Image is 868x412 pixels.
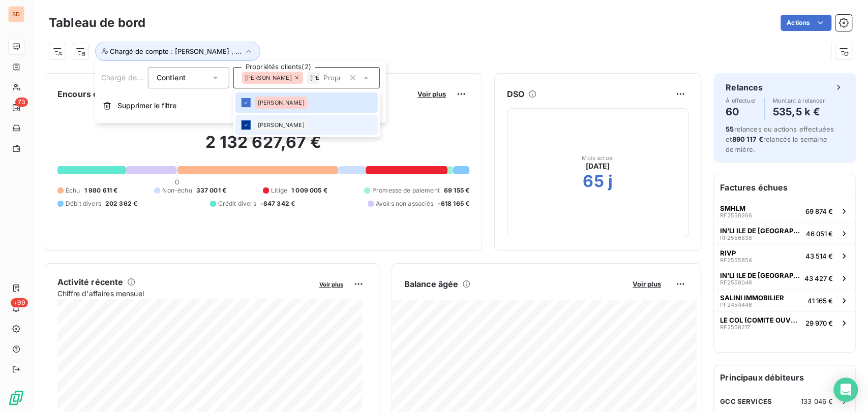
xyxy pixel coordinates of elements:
span: RF2558217 [720,324,750,330]
button: Actions [781,15,831,31]
span: À effectuer [726,98,756,104]
span: SALINI IMMOBILIER [720,294,784,302]
span: relances ou actions effectuées et relancés la semaine dernière. [726,125,834,153]
span: 1 980 611 € [84,186,118,195]
button: Voir plus [630,279,664,289]
span: Promesse de paiement [372,186,440,195]
span: Voir plus [319,281,343,288]
span: 890 117 € [732,135,763,143]
span: LE COL (COMITE OUVRIER DU LOGEMENT) [720,316,801,324]
span: RF2556838 [720,235,752,241]
span: Litige [271,186,287,195]
h2: j [608,171,613,192]
input: Propriétés clients [319,73,345,82]
span: SMHLM [720,204,745,212]
span: Avoirs non associés [376,199,434,208]
button: SALINI IMMOBILIERPF245444641 165 € [714,289,855,311]
span: [DATE] [586,161,610,171]
button: Voir plus [316,279,346,289]
span: 43 427 € [804,274,833,282]
h4: 60 [726,104,756,120]
span: 73 [15,98,28,107]
button: IN'LI ILE DE [GEOGRAPHIC_DATA]RF255804843 427 € [714,267,855,289]
span: 46 051 € [806,230,833,238]
span: RIVP [720,249,736,257]
span: RF2555854 [720,257,752,263]
button: Voir plus [414,89,449,99]
span: [PERSON_NAME] [310,75,357,81]
span: -618 165 € [437,199,469,208]
span: Voir plus [633,280,661,288]
span: Chiffre d'affaires mensuel [57,288,312,299]
button: IN'LI ILE DE [GEOGRAPHIC_DATA]RF255683846 051 € [714,222,855,244]
span: [PERSON_NAME] [258,122,305,128]
div: SD [8,6,24,22]
button: Chargé de compte : [PERSON_NAME] , ... [95,42,260,61]
span: PF2454446 [720,302,752,308]
button: SMHLMRF255826669 874 € [714,200,855,222]
span: 69 874 € [805,207,833,215]
span: 133 046 € [801,397,833,405]
button: Supprimer le filtre [95,94,386,117]
span: Crédit divers [218,199,256,208]
img: Logo LeanPay [8,390,24,406]
span: Supprimer le filtre [117,101,176,111]
h2: 2 132 627,67 € [57,132,469,163]
h6: Factures échues [714,175,855,200]
span: Non-échu [162,186,192,195]
h6: Relances [726,81,763,93]
span: IN'LI ILE DE [GEOGRAPHIC_DATA] [720,271,800,279]
span: 1 009 005 € [291,186,327,195]
div: Open Intercom Messenger [833,377,858,402]
span: 55 [726,125,734,133]
h6: Principaux débiteurs [714,365,855,390]
span: +99 [11,298,28,307]
span: 69 155 € [444,186,469,195]
span: 41 165 € [807,297,833,305]
span: IN'LI ILE DE [GEOGRAPHIC_DATA] [720,227,802,235]
h6: DSO [507,88,524,100]
span: RF2558048 [720,279,752,286]
h6: Encours client [57,88,115,100]
h6: Balance âgée [404,278,459,290]
span: GCC SERVICES [720,397,772,405]
span: -847 342 € [260,199,295,208]
span: Chargé de compte : [PERSON_NAME] , ... [110,47,242,55]
span: [PERSON_NAME] [258,100,305,106]
span: 202 362 € [105,199,137,208]
span: 29 970 € [805,319,833,327]
button: RIVPRF255585443 514 € [714,244,855,267]
h3: Tableau de bord [49,14,145,32]
span: RF2558266 [720,212,752,218]
span: [PERSON_NAME] [245,75,292,81]
span: Chargé de compte [101,73,165,82]
h6: Activité récente [57,276,123,288]
span: Mois actuel [582,155,614,161]
span: 43 514 € [805,252,833,260]
h2: 65 [583,171,604,192]
span: Montant à relancer [773,98,825,104]
button: LE COL (COMITE OUVRIER DU LOGEMENT)RF255821729 970 € [714,311,855,334]
span: 337 001 € [196,186,226,195]
h4: 535,5 k € [773,104,825,120]
span: Échu [66,186,80,195]
span: 0 [175,178,179,186]
span: Contient [157,73,186,82]
span: Débit divers [66,199,101,208]
span: Voir plus [417,90,446,98]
